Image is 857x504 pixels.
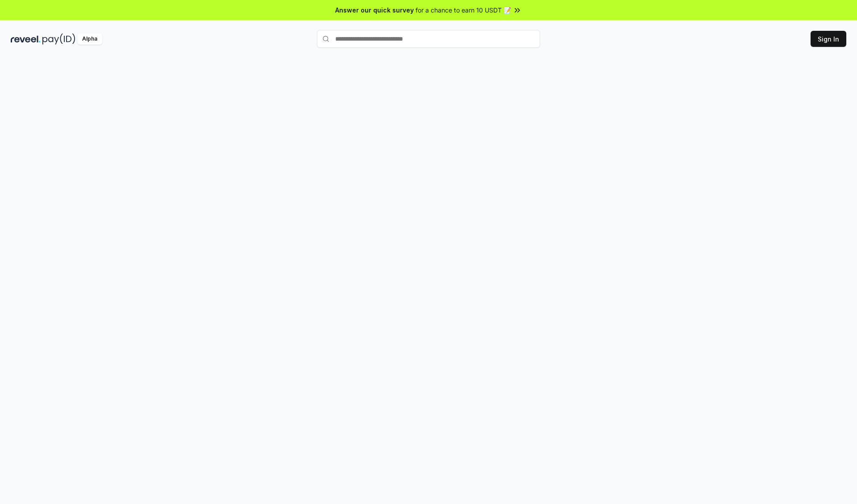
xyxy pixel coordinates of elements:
button: Sign In [811,31,846,47]
div: Alpha [77,33,102,45]
span: for a chance to earn 10 USDT 📝 [416,5,511,15]
span: Answer our quick survey [335,5,414,15]
img: reveel_dark [11,33,41,45]
img: pay_id [42,33,75,45]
